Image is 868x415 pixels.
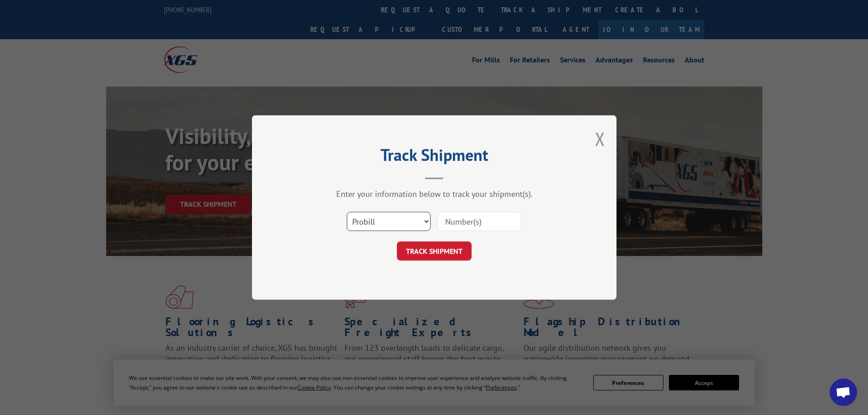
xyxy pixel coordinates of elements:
[830,379,857,406] a: Open chat
[595,127,605,151] button: Close modal
[298,189,571,199] div: Enter your information below to track your shipment(s).
[397,241,472,261] button: TRACK SHIPMENT
[298,149,571,166] h2: Track Shipment
[437,212,521,231] input: Number(s)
